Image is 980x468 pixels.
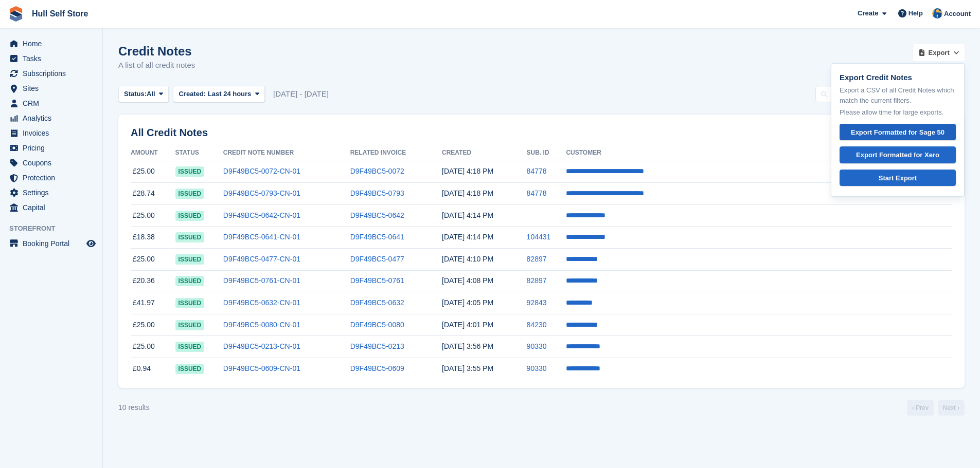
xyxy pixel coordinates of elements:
[848,150,947,160] div: Export Formatted for Xero
[23,156,84,170] span: Coupons
[28,5,92,22] a: Hull Self Store
[5,36,97,51] a: menu
[350,167,404,175] a: D9F49BC5-0072
[442,255,493,263] time: 2025-09-18 15:10:23 UTC
[223,255,300,263] a: D9F49BC5-0477-CN-01
[9,223,102,234] span: Storefront
[442,298,493,307] time: 2025-09-18 15:05:06 UTC
[23,66,84,81] span: Subscriptions
[175,145,223,161] th: Status
[23,200,84,215] span: Capital
[175,364,205,374] span: issued
[175,276,205,286] span: issued
[527,167,547,175] a: 84778
[223,211,300,219] a: D9F49BC5-0642-CN-01
[23,141,84,155] span: Pricing
[5,171,97,185] a: menu
[131,292,175,314] td: £41.97
[5,81,97,96] a: menu
[350,145,442,161] th: Related Invoice
[527,255,547,263] a: 82897
[350,211,404,219] a: D9F49BC5-0642
[5,111,97,125] a: menu
[5,66,97,81] a: menu
[5,141,97,155] a: menu
[442,364,493,372] time: 2025-09-18 14:55:46 UTC
[131,204,175,227] td: £25.00
[179,90,206,98] span: Created:
[131,336,175,358] td: £25.00
[5,156,97,170] a: menu
[131,145,175,161] th: Amount
[350,233,404,241] a: D9F49BC5-0641
[840,85,956,105] p: Export a CSV of all Credit Notes which match the current filters.
[840,107,956,118] p: Please allow time for large exports.
[350,298,404,307] a: D9F49BC5-0632
[124,89,147,99] span: Status:
[5,236,97,251] a: menu
[840,170,956,186] a: Start Export
[5,126,97,140] a: menu
[273,88,329,100] span: [DATE] - [DATE]
[131,270,175,292] td: £20.36
[147,89,155,99] span: All
[932,8,942,18] img: Hull Self Store
[929,48,950,58] span: Export
[85,237,97,250] a: Preview store
[527,342,547,350] a: 90330
[848,127,947,138] div: Export Formatted for Sage 50
[566,145,952,161] th: Customer
[23,236,84,251] span: Booking Portal
[23,111,84,125] span: Analytics
[173,86,265,103] button: Created: Last 24 hours
[350,255,404,263] a: D9F49BC5-0477
[118,86,169,103] button: Status: All
[442,233,493,241] time: 2025-09-18 15:14:00 UTC
[131,358,175,380] td: £0.94
[527,364,547,372] a: 90330
[907,400,934,416] a: Previous
[527,189,547,197] a: 84778
[23,96,84,110] span: CRM
[23,81,84,96] span: Sites
[442,145,527,161] th: Created
[350,189,404,197] a: D9F49BC5-0793
[118,44,195,58] h1: Credit Notes
[223,189,300,197] a: D9F49BC5-0793-CN-01
[223,321,300,329] a: D9F49BC5-0080-CN-01
[350,342,404,350] a: D9F49BC5-0213
[175,189,205,199] span: issued
[23,171,84,185] span: Protection
[223,298,300,307] a: D9F49BC5-0632-CN-01
[913,44,965,61] button: Export
[175,232,205,242] span: issued
[175,166,205,177] span: issued
[527,276,547,285] a: 82897
[908,8,923,18] span: Help
[23,51,84,66] span: Tasks
[442,211,493,219] time: 2025-09-18 15:14:43 UTC
[527,321,547,329] a: 84230
[944,9,971,19] span: Account
[858,8,878,18] span: Create
[938,400,965,416] a: Next
[223,233,300,241] a: D9F49BC5-0641-CN-01
[223,276,300,285] a: D9F49BC5-0761-CN-01
[223,145,350,161] th: Credit Note Number
[175,342,205,352] span: issued
[131,314,175,336] td: £25.00
[442,321,493,329] time: 2025-09-18 15:01:09 UTC
[840,72,956,84] p: Export Credit Notes
[118,402,150,413] div: 10 results
[223,167,300,175] a: D9F49BC5-0072-CN-01
[442,189,493,197] time: 2025-09-18 15:18:08 UTC
[118,60,195,71] p: A list of all credit notes
[131,249,175,271] td: £25.00
[442,276,493,285] time: 2025-09-18 15:08:40 UTC
[175,320,205,330] span: issued
[23,126,84,140] span: Invoices
[131,161,175,183] td: £25.00
[208,90,252,98] span: Last 24 hours
[131,183,175,205] td: £28.74
[527,145,566,161] th: Sub. ID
